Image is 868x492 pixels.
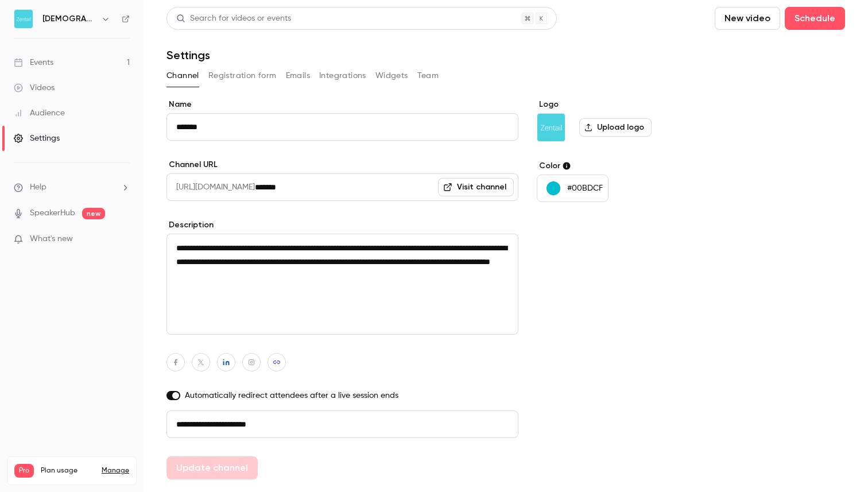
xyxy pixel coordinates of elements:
div: Audience [14,107,65,119]
a: Manage [102,466,129,475]
p: #00BDCF [567,183,603,194]
button: #00BDCF [537,175,609,202]
a: SpeakerHub [30,207,75,219]
button: Schedule [785,7,845,30]
h1: Settings [166,48,210,62]
section: Logo [537,99,713,142]
label: Name [166,99,518,110]
div: Settings [14,133,60,144]
div: Events [14,57,53,68]
label: Description [166,219,518,231]
button: Integrations [319,67,366,85]
label: Upload logo [579,118,652,137]
label: Logo [537,99,713,110]
a: Visit channel [438,178,514,196]
button: New video [715,7,780,30]
button: Emails [286,67,310,85]
button: Team [417,67,439,85]
button: Registration form [208,67,277,85]
span: Help [30,181,46,193]
label: Automatically redirect attendees after a live session ends [166,390,518,401]
div: Search for videos or events [176,13,291,25]
span: Pro [14,464,34,478]
div: Videos [14,82,55,94]
li: help-dropdown-opener [14,181,130,193]
h6: [DEMOGRAPHIC_DATA] [42,13,96,25]
label: Color [537,160,713,172]
img: Zentail [14,10,33,28]
label: Channel URL [166,159,518,171]
span: [URL][DOMAIN_NAME] [166,173,255,201]
span: new [82,208,105,219]
span: What's new [30,233,73,245]
button: Channel [166,67,199,85]
span: Plan usage [41,466,95,475]
img: Zentail [537,114,565,141]
iframe: Noticeable Trigger [116,234,130,245]
button: Widgets [375,67,408,85]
